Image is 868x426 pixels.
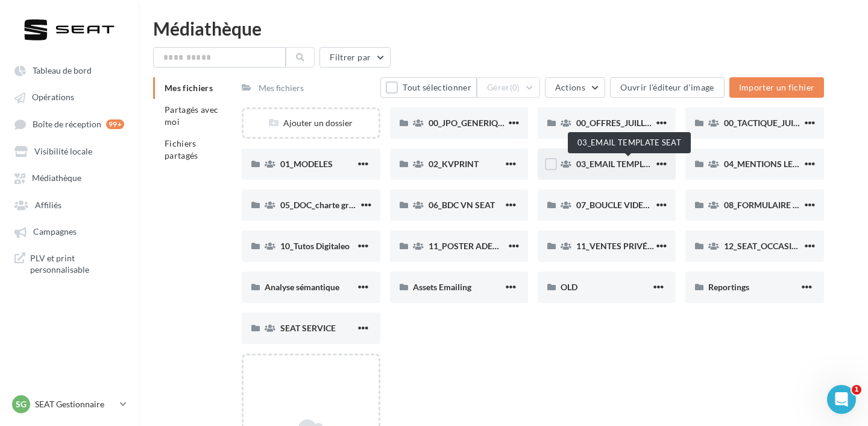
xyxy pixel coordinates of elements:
[610,77,724,98] button: Ouvrir l'éditeur d'image
[7,220,131,242] a: Campagnes
[30,252,124,276] span: PLV et print personnalisable
[165,83,213,93] span: Mes fichiers
[280,200,427,210] span: 05_DOC_charte graphique + Guidelines
[280,159,333,169] span: 01_MODELES
[380,77,477,98] button: Tout sélectionner
[32,173,81,183] span: Médiathèque
[413,282,471,292] span: Assets Emailing
[16,398,27,410] span: SG
[852,385,861,395] span: 1
[153,19,854,37] div: Médiathèque
[555,82,585,92] span: Actions
[576,118,680,128] span: 00_OFFRES_JUILLET AOÛT
[429,241,527,251] span: 11_POSTER ADEME SEAT
[545,77,605,98] button: Actions
[106,119,124,129] div: 99+
[429,118,565,128] span: 00_JPO_GENERIQUE IBIZA ARONA
[265,282,339,292] span: Analyse sémantique
[576,200,735,210] span: 07_BOUCLE VIDEO ECRAN SHOWROOM
[477,77,540,98] button: Gérer(0)
[729,77,825,98] button: Importer un fichier
[7,167,131,188] a: Médiathèque
[510,83,520,92] span: (0)
[32,92,74,103] span: Opérations
[429,159,479,169] span: 02_KVPRINT
[33,227,77,237] span: Campagnes
[280,241,350,251] span: 10_Tutos Digitaleo
[739,82,815,92] span: Importer un fichier
[7,86,131,107] a: Opérations
[259,82,304,94] div: Mes fichiers
[35,398,115,410] p: SEAT Gestionnaire
[7,59,131,81] a: Tableau de bord
[7,194,131,215] a: Affiliés
[561,282,577,292] span: OLD
[429,200,495,210] span: 06_BDC VN SEAT
[165,138,198,161] span: Fichiers partagés
[724,241,860,251] span: 12_SEAT_OCCASIONS_GARANTIES
[724,118,837,128] span: 00_TACTIQUE_JUILLET AOÛT
[568,132,691,153] div: 03_EMAIL TEMPLATE SEAT
[319,47,391,68] button: Filtrer par
[576,241,679,251] span: 11_VENTES PRIVÉES SEAT
[576,159,681,169] span: 03_EMAIL TEMPLATE SEAT
[827,385,856,414] iframe: Intercom live chat
[7,247,131,281] a: PLV et print personnalisable
[34,146,92,156] span: Visibilité locale
[10,393,129,416] a: SG SEAT Gestionnaire
[35,200,61,210] span: Affiliés
[33,119,101,129] span: Boîte de réception
[33,65,92,75] span: Tableau de bord
[165,104,219,127] span: Partagés avec moi
[280,323,336,333] span: SEAT SERVICE
[7,113,131,135] a: Boîte de réception 99+
[708,282,749,292] span: Reportings
[7,140,131,162] a: Visibilité locale
[244,117,378,129] div: Ajouter un dossier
